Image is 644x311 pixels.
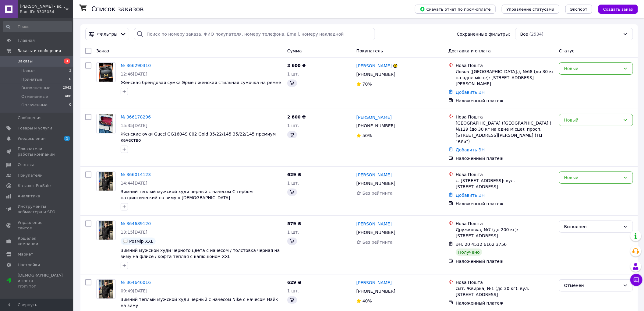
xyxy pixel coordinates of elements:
span: Выполненные [21,85,51,91]
a: № 364689120 [121,221,151,226]
span: Оплаченные [21,102,48,108]
h1: Список заказов [91,5,144,13]
span: 1 шт. [287,123,299,128]
input: Поиск по номеру заказа, ФИО покупателя, номеру телефона, Email, номеру накладной [134,28,375,40]
img: Фото товару [99,280,113,299]
span: 3 [64,58,70,64]
span: Кошелек компании [18,236,56,247]
span: Каталог ProSale [18,183,51,189]
span: Все [520,31,528,37]
span: 1 шт. [287,181,299,186]
span: 3 [69,68,71,74]
span: 12:46[DATE] [121,72,147,76]
a: Зимний мужской худи черного цвета с начесом / толстовка черная на зиму на флисе / кофта теплая с ... [121,248,280,259]
a: Фото товару [96,171,116,191]
span: Без рейтинга [363,240,393,245]
span: 09:49[DATE] [121,288,147,293]
img: Фото товару [99,114,113,133]
span: Сумма [287,48,302,53]
a: Фото товару [96,221,116,240]
a: [PERSON_NAME] [356,172,392,178]
button: Чат с покупателем [630,274,642,286]
span: 3 600 ₴ [287,63,306,68]
input: Поиск [3,21,72,32]
span: 70% [363,82,372,87]
a: Добавить ЭН [456,90,485,95]
span: 14:44[DATE] [121,181,147,186]
div: Львов ([GEOGRAPHIC_DATA].), №68 (до 30 кг на одне місце): [STREET_ADDRESS][PERSON_NAME] [456,69,554,87]
span: Настройки [18,262,40,268]
a: [PERSON_NAME] [356,63,392,69]
div: [PHONE_NUMBER] [355,228,397,237]
div: смт. Жвирка, №1 (до 30 кг): вул. [STREET_ADDRESS] [456,285,554,298]
span: Главная [18,38,35,43]
span: Управление статусами [507,7,554,12]
a: [PERSON_NAME] [356,114,392,120]
div: с. [STREET_ADDRESS]: вул. [STREET_ADDRESS] [456,178,554,190]
div: Prom топ [18,284,63,289]
img: Фото товару [99,221,113,240]
span: 629 ₴ [287,280,301,285]
span: Новые [21,68,35,74]
span: Создать заказ [603,7,633,12]
div: Нова Пошта [456,221,554,227]
span: Отзывы [18,162,34,168]
span: Экспорт [570,7,587,12]
span: 0 [69,77,71,82]
a: № 366014123 [121,172,151,177]
span: Фильтры [97,31,117,37]
a: Зимний теплый мужской худи черный с начесом Nike с начесом Найк на зиму [121,297,278,308]
a: Создать заказ [592,6,638,11]
div: [PHONE_NUMBER] [355,70,397,79]
img: Фото товару [99,172,113,191]
span: Заказ [96,48,109,53]
span: Инструменты вебмастера и SEO [18,204,56,215]
img: :speech_balloon: [123,239,128,244]
span: Сохраненные фильтры: [457,31,510,37]
div: [GEOGRAPHIC_DATA] ([GEOGRAPHIC_DATA].), №129 (до 30 кг на одне місце): просп. [STREET_ADDRESS][PE... [456,120,554,144]
div: [PHONE_NUMBER] [355,122,397,130]
div: Наложенный платеж [456,258,554,264]
span: Покупатель [356,48,383,53]
span: 579 ₴ [287,221,301,226]
a: Женская брендовая сумка Эрме / женская стильная сумочка на ремне [121,80,281,85]
span: 629 ₴ [287,172,301,177]
div: Наложенный платеж [456,201,554,207]
div: [PHONE_NUMBER] [355,287,397,295]
span: Отмененные [21,94,48,99]
span: 15:35[DATE] [121,123,147,128]
span: Сообщения [18,115,41,121]
span: Покупатели [18,173,43,178]
a: Фото товару [96,114,116,133]
button: Экспорт [565,5,592,14]
span: Заказы и сообщения [18,48,61,54]
a: [PERSON_NAME] [356,221,392,227]
span: [DEMOGRAPHIC_DATA] и счета [18,273,63,289]
a: Фото товару [96,279,116,299]
div: Наложенный платеж [456,155,554,161]
span: 1 шт. [287,288,299,293]
span: Заказы [18,58,33,64]
div: Нова Пошта [456,114,554,120]
a: [PERSON_NAME] [356,280,392,286]
span: Аналитика [18,193,40,199]
div: Отменен [564,282,621,289]
span: 488 [65,94,71,99]
div: Выполнен [564,223,621,230]
a: № 366290310 [121,63,151,68]
div: Получено [456,249,482,256]
a: № 366178296 [121,115,151,119]
a: Добавить ЭН [456,193,485,198]
div: Нова Пошта [456,171,554,178]
a: Зимний теплый мужской худи черный с начесом С гербом патриотический на зиму я [DEMOGRAPHIC_DATA] [121,189,253,200]
span: 0 [69,102,71,108]
span: 1 [64,136,70,141]
span: Уведомления [18,136,45,141]
div: Новый [564,117,621,123]
div: Дружковка, №7 (до 200 кг): [STREET_ADDRESS] [456,227,554,239]
span: Управление сайтом [18,220,56,231]
span: 13:15[DATE] [121,230,147,235]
